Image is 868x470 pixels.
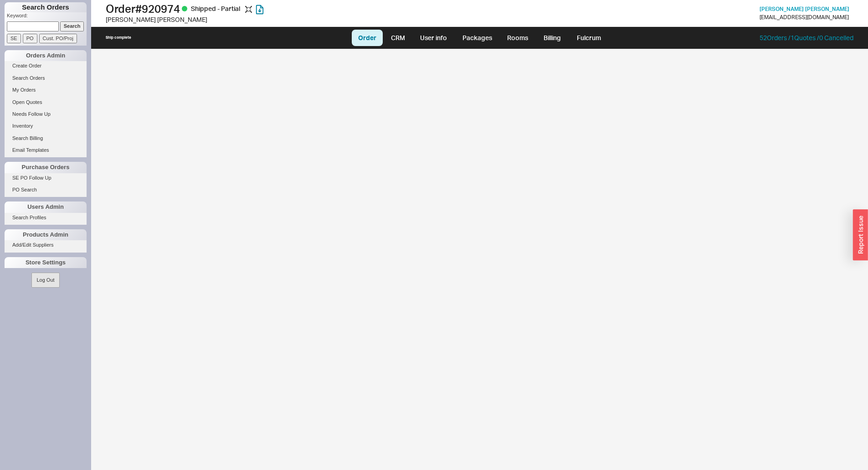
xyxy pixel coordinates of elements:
[5,213,87,222] a: Search Profiles
[760,14,849,21] div: [EMAIL_ADDRESS][DOMAIN_NAME]
[760,5,849,12] span: [PERSON_NAME] [PERSON_NAME]
[5,257,87,268] div: Store Settings
[5,145,87,155] a: Email Templates
[5,109,87,119] a: Needs Follow Up
[500,30,534,46] a: Rooms
[5,121,87,131] a: Inventory
[106,35,131,40] div: Ship complete
[39,34,77,43] input: Cust. PO/Proj
[23,34,37,43] input: PO
[5,134,87,143] a: Search Billing
[5,229,87,240] div: Products Admin
[760,6,849,12] a: [PERSON_NAME] [PERSON_NAME]
[456,30,498,46] a: Packages
[191,5,241,12] span: Shipped - Partial
[5,201,87,212] div: Users Admin
[5,173,87,183] a: SE PO Follow Up
[5,50,87,61] div: Orders Admin
[5,185,87,195] a: PO Search
[5,162,87,173] div: Purchase Orders
[106,15,437,24] div: [PERSON_NAME] [PERSON_NAME]
[5,240,87,250] a: Add/Edit Suppliers
[5,85,87,95] a: My Orders
[5,98,87,107] a: Open Quotes
[60,21,84,31] input: Search
[7,34,21,43] input: SE
[106,2,437,15] h1: Order # 920974
[570,30,607,46] a: Fulcrum
[352,30,383,46] a: Order
[536,30,568,46] a: Billing
[12,111,51,117] span: Needs Follow Up
[7,12,87,21] p: Keyword:
[5,73,87,83] a: Search Orders
[385,30,411,46] a: CRM
[5,2,87,12] h1: Search Orders
[31,273,59,288] button: Log Out
[413,30,454,46] a: User info
[760,34,853,41] a: 52Orders /1Quotes /0 Cancelled
[5,61,87,71] a: Create Order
